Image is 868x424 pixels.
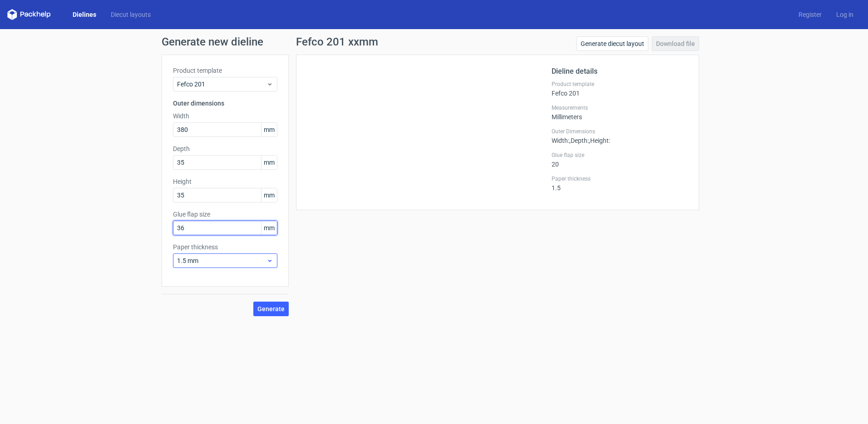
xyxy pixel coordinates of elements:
[104,10,158,19] a: Diecut layouts
[829,10,861,19] a: Log in
[261,221,277,235] span: mm
[173,99,277,108] h3: Outer dimensions
[296,36,378,47] h1: Fefco 201 xxmm
[65,10,104,19] a: Dielines
[261,123,277,136] span: mm
[177,256,266,265] span: 1.5 mm
[552,137,569,144] span: Width :
[162,36,706,47] h1: Generate new dieline
[552,104,688,121] div: Millimeters
[173,66,277,75] label: Product template
[552,81,688,88] label: Product template
[552,104,688,111] label: Measurements
[577,36,648,51] a: Generate diecut layout
[552,128,688,135] label: Outer Dimensions
[173,144,277,153] label: Depth
[257,306,285,312] span: Generate
[552,151,688,159] label: Glue flap size
[261,156,277,169] span: mm
[569,137,589,144] span: , Depth :
[173,111,277,121] label: Width
[173,242,277,252] label: Paper thickness
[552,151,688,168] div: 20
[552,81,688,97] div: Fefco 201
[552,66,688,77] h2: Dieline details
[253,302,289,316] button: Generate
[791,10,829,19] a: Register
[589,137,610,144] span: , Height :
[173,210,277,219] label: Glue flap size
[552,175,688,182] label: Paper thickness
[173,177,277,186] label: Height
[552,175,688,192] div: 1.5
[177,80,266,89] span: Fefco 201
[261,188,277,202] span: mm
